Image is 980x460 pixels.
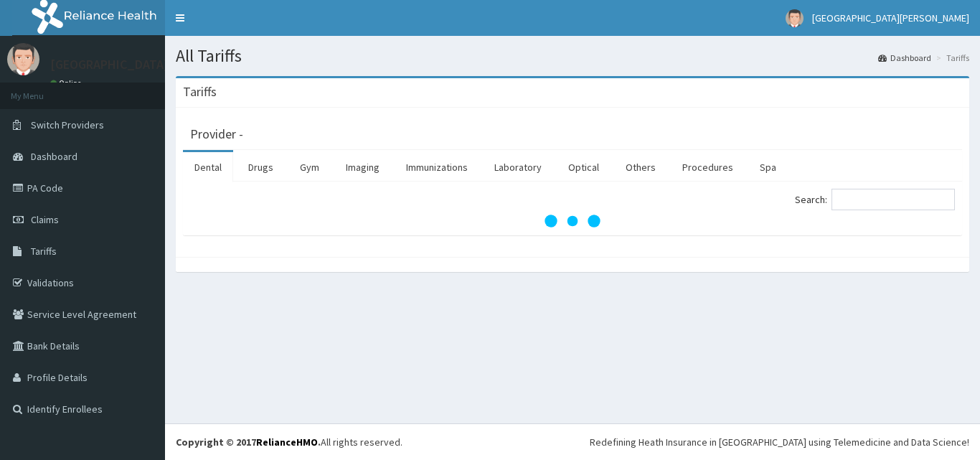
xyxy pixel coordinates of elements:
[786,9,804,27] img: User Image
[334,152,391,182] a: Imaging
[395,152,479,182] a: Immunizations
[878,52,931,64] a: Dashboard
[544,192,601,250] svg: audio-loading
[7,43,39,75] img: User Image
[614,152,667,182] a: Others
[288,152,331,182] a: Gym
[748,152,788,182] a: Spa
[31,213,59,226] span: Claims
[483,152,553,182] a: Laboratory
[183,85,217,98] h3: Tariffs
[183,152,233,182] a: Dental
[31,118,104,131] span: Switch Providers
[237,152,285,182] a: Drugs
[557,152,611,182] a: Optical
[50,58,263,71] p: [GEOGRAPHIC_DATA][PERSON_NAME]
[812,11,969,24] span: [GEOGRAPHIC_DATA][PERSON_NAME]
[176,47,969,65] h1: All Tariffs
[31,150,77,163] span: Dashboard
[176,436,321,449] strong: Copyright © 2017 .
[190,128,243,141] h3: Provider -
[671,152,745,182] a: Procedures
[590,435,969,449] div: Redefining Heath Insurance in [GEOGRAPHIC_DATA] using Telemedicine and Data Science!
[31,245,57,258] span: Tariffs
[165,423,980,460] footer: All rights reserved.
[933,52,969,64] li: Tariffs
[256,436,318,449] a: RelianceHMO
[795,189,955,210] label: Search:
[50,78,85,88] a: Online
[831,189,955,210] input: Search:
